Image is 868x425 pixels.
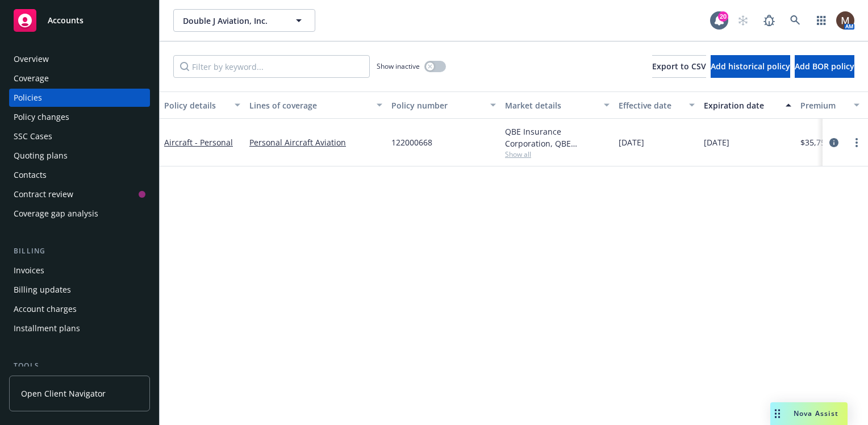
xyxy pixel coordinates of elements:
a: Policy changes [9,108,150,126]
div: Expiration date [704,99,779,111]
button: Policy number [387,91,500,119]
a: Accounts [9,5,150,36]
button: Add BOR policy [795,55,854,78]
a: Installment plans [9,319,150,338]
span: 122000668 [391,136,432,148]
button: Add historical policy [711,55,790,78]
div: Market details [505,99,597,111]
span: Add historical policy [711,61,790,72]
div: Invoices [14,261,44,280]
span: [DATE] [704,136,729,148]
a: Coverage gap analysis [9,205,150,223]
div: Overview [14,50,49,68]
span: Accounts [48,16,84,25]
input: Filter by keyword... [173,55,370,78]
span: Nova Assist [794,409,838,418]
button: Effective date [614,91,699,119]
div: Policies [14,89,42,107]
a: Aircraft - Personal [164,137,233,148]
div: Contacts [14,166,47,184]
div: Coverage gap analysis [14,205,98,223]
span: Show all [505,149,610,159]
span: Export to CSV [652,61,706,72]
a: Quoting plans [9,147,150,165]
button: Market details [500,91,614,119]
a: Coverage [9,69,150,88]
div: Lines of coverage [249,99,370,111]
a: Account charges [9,300,150,318]
span: Double J Aviation, Inc. [183,15,281,27]
a: Overview [9,50,150,68]
div: Effective date [619,99,682,111]
div: Drag to move [770,402,784,425]
a: Report a Bug [758,9,781,32]
a: Contract review [9,185,150,203]
a: circleInformation [827,136,841,149]
div: Coverage [14,69,49,88]
span: [DATE] [619,136,644,148]
span: Open Client Navigator [21,388,106,399]
div: Policy changes [14,108,69,126]
a: Invoices [9,261,150,280]
img: photo [836,11,854,30]
a: Policies [9,89,150,107]
div: 20 [718,11,728,22]
a: SSC Cases [9,127,150,145]
div: Policy details [164,99,228,111]
a: Contacts [9,166,150,184]
a: Billing updates [9,281,150,299]
div: Billing [9,245,150,257]
div: Contract review [14,185,73,203]
button: Export to CSV [652,55,706,78]
div: Account charges [14,300,77,318]
a: Personal Aircraft Aviation [249,136,382,148]
div: SSC Cases [14,127,52,145]
button: Premium [796,91,864,119]
div: Premium [800,99,847,111]
div: Quoting plans [14,147,68,165]
button: Lines of coverage [245,91,387,119]
div: Installment plans [14,319,80,338]
a: Search [784,9,807,32]
button: Double J Aviation, Inc. [173,9,315,32]
div: Policy number [391,99,483,111]
a: Start snowing [732,9,754,32]
button: Nova Assist [770,402,848,425]
a: more [850,136,863,149]
span: $35,751.00 [800,136,841,148]
div: Tools [9,360,150,372]
span: Show inactive [377,61,420,71]
span: Add BOR policy [795,61,854,72]
button: Policy details [160,91,245,119]
button: Expiration date [699,91,796,119]
div: QBE Insurance Corporation, QBE Insurance Group [505,126,610,149]
a: Switch app [810,9,833,32]
div: Billing updates [14,281,71,299]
